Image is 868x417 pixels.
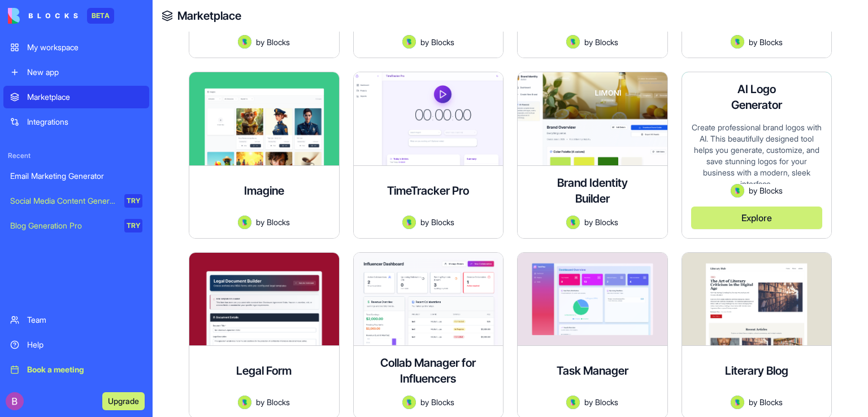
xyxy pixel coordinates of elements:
[124,194,142,208] div: TRY
[595,216,618,228] span: Blocks
[584,396,593,408] span: by
[431,36,454,48] span: Blocks
[3,214,149,237] a: Blog Generation ProTRY
[420,216,429,228] span: by
[759,396,783,408] span: Blocks
[566,35,580,49] img: Avatar
[27,314,142,326] div: Team
[402,396,416,409] img: Avatar
[3,190,149,212] a: Social Media Content GeneratorTRY
[749,185,757,196] span: by
[731,184,744,197] img: Avatar
[431,396,454,408] span: Blocks
[27,339,142,350] div: Help
[749,396,757,408] span: by
[8,8,114,24] a: BETA
[238,216,251,229] img: Avatar
[27,116,142,128] div: Integrations
[27,67,142,78] div: New app
[363,355,494,387] h4: Collab Manager for Influencers
[267,216,290,228] span: Blocks
[102,392,145,410] button: Upgrade
[238,35,251,49] img: Avatar
[402,35,416,49] img: Avatar
[3,111,149,133] a: Integrations
[256,216,264,228] span: by
[759,36,783,48] span: Blocks
[256,396,264,408] span: by
[517,72,668,238] a: Brand Identity BuilderAvatarbyBlocks
[27,91,142,103] div: Marketplace
[584,216,593,228] span: by
[711,81,802,113] h4: AI Logo Generator
[420,396,429,408] span: by
[731,396,744,409] img: Avatar
[189,72,340,238] a: ImagineAvatarbyBlocks
[566,216,580,229] img: Avatar
[731,35,744,49] img: Avatar
[27,42,142,53] div: My workspace
[431,216,454,228] span: Blocks
[420,36,429,48] span: by
[3,36,149,59] a: My workspace
[102,395,145,406] a: Upgrade
[124,219,142,232] div: TRY
[87,8,114,24] div: BETA
[8,8,78,24] img: logo
[3,151,149,160] span: Recent
[547,175,637,207] h4: Brand Identity Builder
[566,396,580,409] img: Avatar
[749,36,757,48] span: by
[402,216,416,229] img: Avatar
[595,36,618,48] span: Blocks
[27,364,142,375] div: Book a meeting
[3,333,149,356] a: Help
[10,195,116,207] div: Social Media Content Generator
[682,72,832,238] a: AI Logo GeneratorCreate professional brand logos with AI. This beautifully designed tool helps yo...
[595,396,618,408] span: Blocks
[267,36,290,48] span: Blocks
[353,72,504,238] a: TimeTracker ProAvatarbyBlocks
[3,309,149,331] a: Team
[691,122,823,183] div: Create professional brand logos with AI. This beautifully designed tool helps you generate, custo...
[759,185,783,196] span: Blocks
[3,358,149,381] a: Book a meeting
[236,363,292,379] h4: Legal Form
[387,183,469,199] h4: TimeTracker Pro
[691,207,823,229] button: Explore
[3,165,149,187] a: Email Marketing Generator
[6,392,24,410] img: ACg8ocJJkB0rznpzIkB0-A9r3N13ycvQc_eAksCJcLpo1vnoocbrZg=s96-c
[177,8,241,24] a: Marketplace
[557,363,628,379] h4: Task Manager
[267,396,290,408] span: Blocks
[244,183,284,199] h4: Imagine
[10,220,116,231] div: Blog Generation Pro
[3,86,149,108] a: Marketplace
[238,396,251,409] img: Avatar
[725,363,788,379] h4: Literary Blog
[10,170,142,182] div: Email Marketing Generator
[3,61,149,84] a: New app
[256,36,264,48] span: by
[584,36,593,48] span: by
